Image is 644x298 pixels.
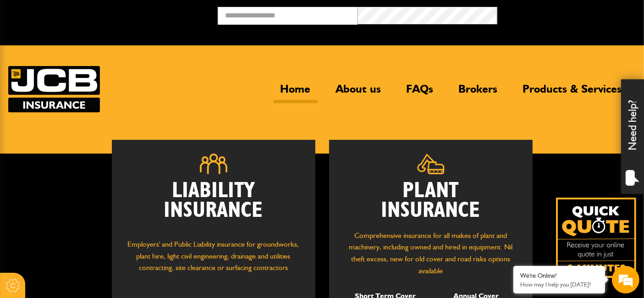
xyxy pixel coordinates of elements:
[8,66,100,112] img: JCB Insurance Services logo
[8,66,100,112] a: JCB Insurance Services
[343,181,519,221] h2: Plant Insurance
[126,238,302,282] p: Employers' and Public Liability insurance for groundworks, plant hire, light civil engineering, d...
[556,198,636,278] img: Quick Quote
[516,82,629,103] a: Products & Services
[497,7,637,21] button: Broker Login
[520,281,598,288] p: How may I help you today?
[400,82,440,103] a: FAQs
[126,181,302,230] h2: Liability Insurance
[274,82,318,103] a: Home
[329,82,388,103] a: About us
[621,79,644,194] div: Need help?
[520,272,598,280] div: We're Online!
[556,198,636,278] a: Get your insurance quote isn just 2-minutes
[452,82,505,103] a: Brokers
[343,230,519,276] p: Comprehensive insurance for all makes of plant and machinery, including owned and hired in equipm...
